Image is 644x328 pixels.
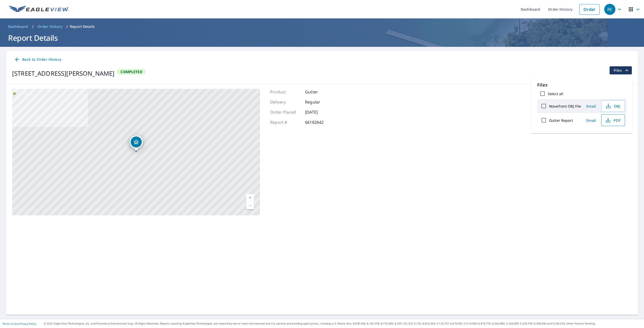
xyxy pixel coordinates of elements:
button: Email [583,102,599,110]
span: Email [585,104,597,109]
a: Order [579,4,600,15]
p: Report Details [70,24,95,29]
p: Report # [270,119,300,125]
li: / [66,24,68,30]
span: PDF [605,117,621,123]
a: Back to Order History [12,55,63,64]
span: Back to Order History [14,56,61,63]
p: Files [537,81,626,88]
a: Order History [36,23,64,31]
p: © 2025 Eagle View Technologies, Inc. and Pictometry International Corp. All Rights Reserved. Repo... [44,322,641,325]
li: / [32,24,34,30]
p: Gutter [305,89,335,95]
label: Wavefront OBJ File [549,104,581,109]
div: RE [604,4,615,15]
nav: breadcrumb [6,23,638,31]
span: Order History [38,24,62,29]
span: OBJ [605,103,621,109]
button: PDF [601,114,625,126]
p: [DATE] [305,109,335,115]
a: Dashboard [6,23,30,31]
a: Terms of Use [3,322,18,325]
button: filesDropdownBtn-66182642 [609,66,632,74]
p: Order Placed [270,109,300,115]
label: Select all [548,91,563,96]
span: Completed [117,69,145,74]
span: Files [614,67,630,73]
p: Regular [305,99,335,105]
div: Dropped pin, building 1, Residential property, 1 Klaasen Way Albany, NY 12211 [130,135,143,151]
p: Product [270,89,300,95]
label: Gutter Report [549,118,573,123]
p: Delivery [270,99,300,105]
a: Current Level 17, Zoom In [246,194,254,202]
a: Privacy Policy [20,322,36,325]
p: | [3,322,36,325]
button: OBJ [601,100,625,112]
div: [STREET_ADDRESS][PERSON_NAME] [12,69,114,78]
button: Email [583,116,599,124]
span: Dashboard [8,24,28,29]
p: 66182642 [305,119,335,125]
span: Email [585,118,597,123]
h1: Report Details [6,33,638,43]
a: Current Level 17, Zoom Out [246,202,254,209]
img: EV Logo [9,6,69,13]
